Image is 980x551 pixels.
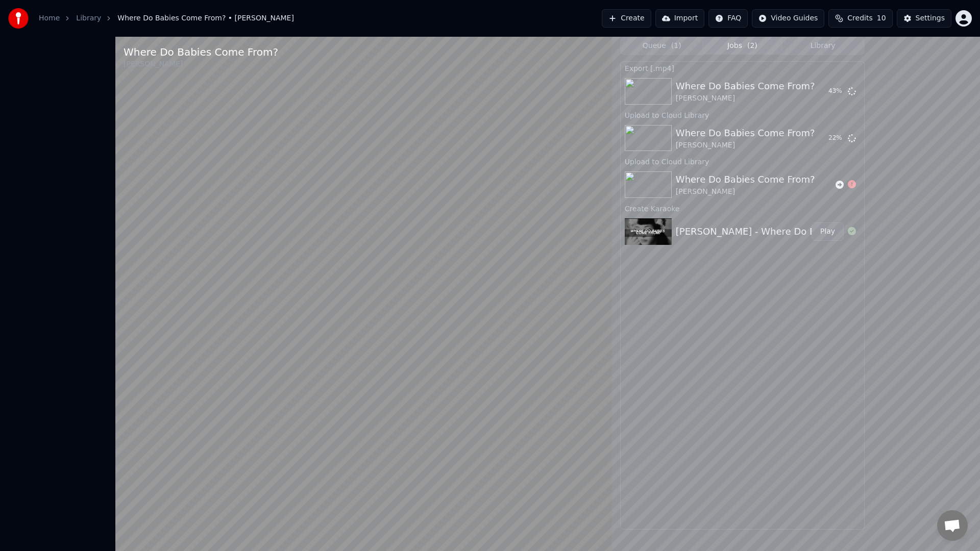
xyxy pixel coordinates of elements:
[877,13,886,23] span: 10
[916,13,945,23] div: Settings
[702,39,783,54] button: Jobs
[124,45,278,59] div: Where Do Babies Come From?
[622,39,702,54] button: Queue
[655,9,704,28] button: Import
[828,87,844,95] div: 43 %
[621,62,864,74] div: Export [.mp4]
[39,13,60,23] a: Home
[847,13,872,23] span: Credits
[747,41,757,51] span: ( 2 )
[937,510,968,541] a: Open chat
[812,222,844,241] button: Play
[752,9,824,28] button: Video Guides
[602,9,651,28] button: Create
[39,13,294,23] nav: breadcrumb
[782,39,863,54] button: Library
[828,9,892,28] button: Credits10
[676,79,815,93] div: Where Do Babies Come From?
[676,224,900,239] div: [PERSON_NAME] - Where Do Babies Come From?
[76,13,101,23] a: Library
[8,8,29,29] img: youka
[897,9,951,28] button: Settings
[676,126,815,140] div: Where Do Babies Come From?
[621,155,864,167] div: Upload to Cloud Library
[676,140,815,151] div: [PERSON_NAME]
[676,187,815,197] div: [PERSON_NAME]
[676,172,815,187] div: Where Do Babies Come From?
[117,13,294,23] span: Where Do Babies Come From? • [PERSON_NAME]
[671,41,681,51] span: ( 1 )
[621,202,864,214] div: Create Karaoke
[828,134,844,142] div: 22 %
[621,109,864,121] div: Upload to Cloud Library
[124,59,278,69] div: [PERSON_NAME]
[676,93,815,104] div: [PERSON_NAME]
[708,9,748,28] button: FAQ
